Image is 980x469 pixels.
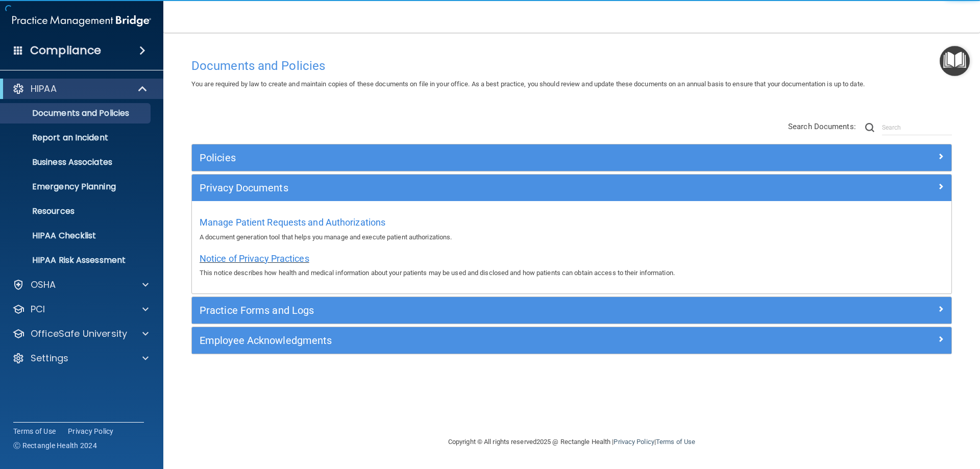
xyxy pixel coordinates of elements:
h5: Practice Forms and Logs [200,305,754,316]
p: Emergency Planning [7,182,146,192]
a: Privacy Policy [614,438,654,446]
p: HIPAA Risk Assessment [7,255,146,265]
img: PMB logo [12,11,151,31]
a: Privacy Policy [68,426,114,436]
p: OSHA [31,279,56,291]
h5: Policies [200,152,754,163]
span: Ⓒ Rectangle Health 2024 [13,440,97,451]
h4: Compliance [30,43,101,58]
a: Employee Acknowledgments [200,332,944,349]
p: Business Associates [7,157,146,167]
button: Open Resource Center [940,46,970,76]
a: Terms of Use [656,438,695,446]
img: ic-search.3b580494.png [865,123,874,132]
span: Manage Patient Requests and Authorizations [200,217,385,228]
input: Search [882,120,952,135]
h5: Employee Acknowledgments [200,335,754,346]
a: Practice Forms and Logs [200,302,944,318]
a: Terms of Use [13,426,56,436]
a: HIPAA [12,83,148,95]
h4: Documents and Policies [191,59,952,72]
a: Manage Patient Requests and Authorizations [200,219,385,227]
p: HIPAA Checklist [7,231,146,241]
p: Resources [7,206,146,216]
p: A document generation tool that helps you manage and execute patient authorizations. [200,231,944,243]
a: Policies [200,150,944,166]
p: This notice describes how health and medical information about your patients may be used and disc... [200,267,944,279]
a: PCI [12,303,149,315]
span: Notice of Privacy Practices [200,253,309,264]
p: Documents and Policies [7,108,146,118]
p: HIPAA [31,83,57,95]
h5: Privacy Documents [200,182,754,193]
p: OfficeSafe University [31,328,127,340]
p: Report an Incident [7,133,146,143]
span: Search Documents: [788,122,856,131]
a: OfficeSafe University [12,328,149,340]
span: You are required by law to create and maintain copies of these documents on file in your office. ... [191,80,865,88]
p: Settings [31,352,68,364]
a: Settings [12,352,149,364]
div: Copyright © All rights reserved 2025 @ Rectangle Health | | [385,426,758,458]
a: Privacy Documents [200,180,944,196]
p: PCI [31,303,45,315]
a: OSHA [12,279,149,291]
